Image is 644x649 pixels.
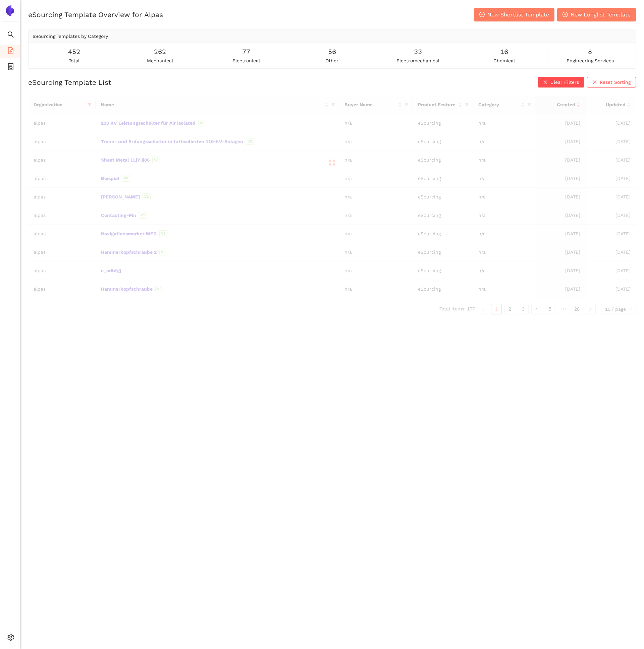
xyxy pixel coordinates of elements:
span: other [325,57,338,64]
button: closeClear Filters [538,77,584,87]
span: container [7,61,14,74]
span: Clear Filters [550,78,579,86]
span: electronical [232,57,260,64]
span: 16 [500,47,508,57]
span: file-add [7,45,14,58]
img: Logo [5,5,15,16]
span: setting [7,632,14,645]
span: 33 [414,47,422,57]
button: plus-circleNew Longlist Template [557,8,636,21]
span: 56 [328,47,336,57]
span: Reset Sorting [600,78,631,86]
span: total [69,57,79,64]
span: 452 [68,47,80,57]
span: search [7,29,14,42]
span: 77 [242,47,250,57]
span: 262 [154,47,166,57]
span: engineering services [567,57,614,64]
span: chemical [493,57,515,64]
span: 8 [588,47,592,57]
span: plus-circle [562,12,568,18]
span: close [543,80,548,85]
span: electromechanical [396,57,439,64]
h2: eSourcing Template List [28,77,111,87]
span: New Shortlist Template [487,10,549,19]
span: close [592,80,597,85]
span: plus-circle [479,12,485,18]
span: mechanical [147,57,173,64]
span: eSourcing Templates by Category [33,34,108,39]
span: New Longlist Template [571,10,631,19]
h2: eSourcing Template Overview for Alpas [28,10,163,19]
button: plus-circleNew Shortlist Template [474,8,554,21]
button: closeReset Sorting [587,77,636,87]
